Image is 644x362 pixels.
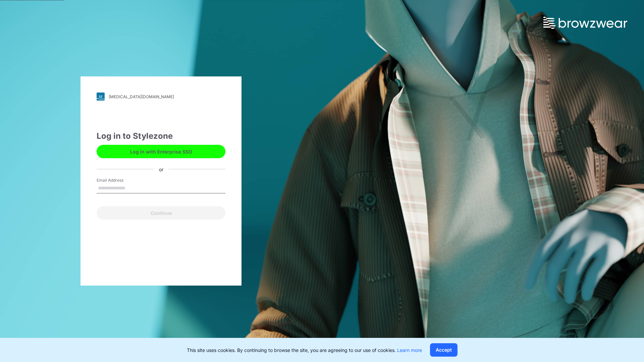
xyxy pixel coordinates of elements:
[430,343,458,357] button: Accept
[97,130,225,142] div: Log in to Stylezone
[97,177,144,183] label: Email Address
[397,347,422,353] a: Learn more
[154,166,169,173] div: or
[97,93,225,101] a: [MEDICAL_DATA][DOMAIN_NAME]
[97,93,105,101] img: svg+xml;base64,PHN2ZyB3aWR0aD0iMjgiIGhlaWdodD0iMjgiIHZpZXdCb3g9IjAgMCAyOCAyOCIgZmlsbD0ibm9uZSIgeG...
[97,145,225,158] button: Log in with Enterprise SSO
[109,94,174,99] div: [MEDICAL_DATA][DOMAIN_NAME]
[187,347,422,354] p: This site uses cookies. By continuing to browse the site, you are agreeing to our use of cookies.
[543,17,627,29] img: browzwear-logo.73288ffb.svg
